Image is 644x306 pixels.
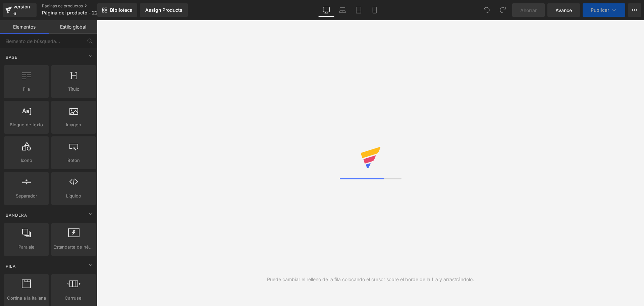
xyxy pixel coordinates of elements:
font: versión 6 [13,4,30,16]
font: Biblioteca [110,7,132,13]
font: Carrusel [65,295,83,301]
font: Ahorrar [520,7,537,13]
font: Base [6,55,17,60]
font: Pila [6,264,16,269]
font: Páginas de productos [42,3,83,8]
font: Título [68,86,79,92]
a: Avance [547,3,580,17]
a: Páginas de productos [42,3,119,9]
button: Publicar [583,3,625,17]
font: Separador [16,193,37,199]
font: Paralaje [18,244,35,250]
font: Líquido [66,193,81,199]
font: Estandarte de héroe [53,244,96,250]
font: Cortina a la italiana [7,295,46,301]
button: Rehacer [496,3,509,17]
a: versión 6 [3,3,37,17]
font: Icono [21,158,32,163]
a: Computadora portátil [334,3,351,17]
div: Assign Products [145,7,182,13]
button: Deshacer [480,3,493,17]
a: Móvil [367,3,383,17]
font: Elementos [13,24,36,30]
font: Página del producto - 22 de septiembre, 23:40:39 [42,10,155,15]
font: Fila [23,86,30,92]
font: Bandera [6,213,27,218]
font: Puede cambiar el relleno de la fila colocando el cursor sobre el borde de la fila y arrastrándolo. [267,276,474,282]
font: Avance [555,7,572,13]
a: Tableta [351,3,367,17]
font: Publicar [591,7,609,13]
font: Bloque de texto [10,122,43,127]
button: Más [628,3,641,17]
a: De oficina [318,3,334,17]
a: Nueva Biblioteca [97,3,137,17]
font: Imagen [66,122,81,127]
font: Estilo global [60,24,86,30]
font: Botón [67,158,80,163]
